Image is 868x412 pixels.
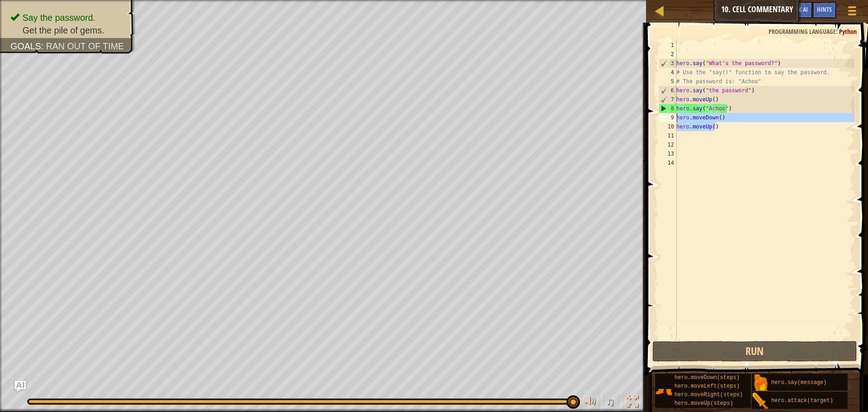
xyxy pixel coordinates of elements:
span: Hints [817,5,832,14]
button: Show game menu [841,2,863,23]
div: 10 [659,122,677,131]
span: : [836,27,839,36]
div: 8 [659,104,677,113]
span: Programming language [769,27,836,36]
div: 12 [659,140,677,149]
span: Ask AI [793,5,808,14]
span: Ran out of time [46,41,124,51]
div: 3 [659,59,677,68]
span: hero.moveLeft(steps) [675,383,740,389]
button: Run [652,341,857,362]
div: 1 [659,41,677,50]
button: Toggle fullscreen [623,393,642,412]
img: portrait.png [655,383,672,400]
span: ♫ [606,395,615,408]
button: ♫ [604,393,619,412]
span: Python [839,27,857,36]
div: 14 [659,158,677,167]
div: 6 [659,86,677,95]
span: Get the pile of gems. [23,25,104,35]
span: hero.say(message) [771,379,826,386]
div: 9 [659,113,677,122]
span: hero.attack(target) [771,398,833,404]
li: Get the pile of gems. [10,24,126,37]
button: Adjust volume [581,393,599,412]
span: hero.moveDown(steps) [675,374,740,381]
div: 11 [659,131,677,140]
div: 5 [659,77,677,86]
div: 4 [659,68,677,77]
div: 13 [659,149,677,158]
button: Ask AI [15,381,26,392]
span: : [41,41,46,51]
span: hero.moveUp(steps) [675,400,733,407]
span: hero.moveRight(steps) [675,392,743,398]
img: portrait.png [752,393,769,410]
img: portrait.png [752,374,769,392]
li: Say the password. [10,11,126,24]
button: Ask AI [788,2,812,19]
span: Say the password. [23,13,95,23]
div: 2 [659,50,677,59]
span: Goals [10,41,41,51]
div: 7 [659,95,677,104]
